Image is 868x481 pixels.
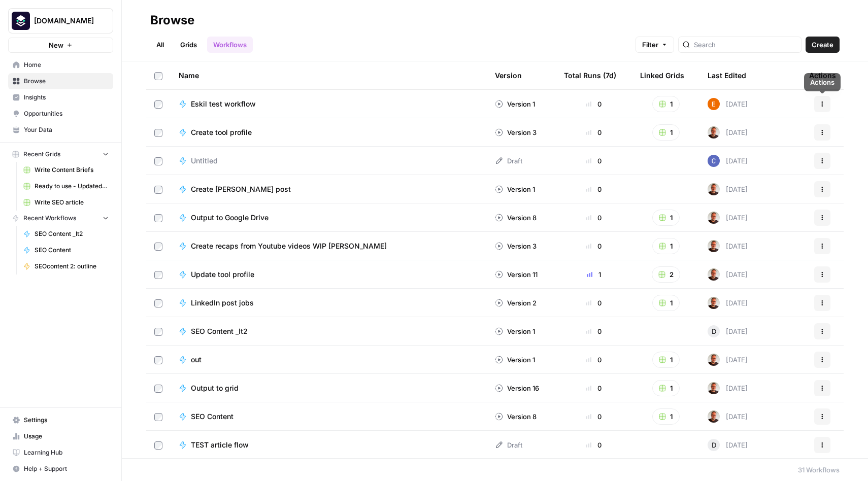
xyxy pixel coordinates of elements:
[652,124,680,141] button: 1
[150,12,194,28] div: Browse
[636,37,674,53] button: Filter
[694,40,797,50] input: Search
[19,226,113,242] a: SEO Content _It2
[24,77,109,86] span: Browse
[564,411,624,422] div: 0
[179,61,479,89] div: Name
[191,383,239,393] span: Output to grid
[495,156,522,166] div: Draft
[24,464,109,473] span: Help + Support
[191,440,249,450] span: TEST article flow
[207,37,253,53] a: Workflows
[495,298,537,308] div: Version 2
[652,238,680,254] button: 1
[809,61,836,89] div: Actions
[708,212,720,224] img: 05r7orzsl0v58yrl68db1q04vvfj
[652,352,680,368] button: 1
[35,165,109,175] span: Write Content Briefs
[642,40,658,50] span: Filter
[150,37,170,53] a: All
[179,326,479,336] a: SEO Content _It2
[191,99,256,109] span: Eskil test workflow
[24,448,109,457] span: Learning Hub
[708,354,720,366] img: 05r7orzsl0v58yrl68db1q04vvfj
[191,411,233,422] span: SEO Content
[712,440,716,450] span: D
[495,61,522,89] div: Version
[19,194,113,211] a: Write SEO article
[8,89,113,106] a: Insights
[708,325,748,337] div: [DATE]
[8,461,113,477] button: Help + Support
[179,269,479,280] a: Update tool profile
[179,213,479,223] a: Output to Google Drive
[495,383,539,393] div: Version 16
[708,297,720,309] img: 05r7orzsl0v58yrl68db1q04vvfj
[652,210,680,226] button: 1
[564,269,624,280] div: 1
[708,183,748,195] div: [DATE]
[191,184,291,194] span: Create [PERSON_NAME] post
[179,127,479,138] a: Create tool profile
[179,440,479,450] a: TEST article flow
[564,184,624,194] div: 0
[708,439,748,451] div: [DATE]
[179,298,479,308] a: LinkedIn post jobs
[24,416,109,425] span: Settings
[8,444,113,461] a: Learning Hub
[564,298,624,308] div: 0
[179,99,479,109] a: Eskil test workflow
[191,156,218,166] span: Untitled
[652,295,680,311] button: 1
[652,96,680,112] button: 1
[708,240,748,252] div: [DATE]
[8,122,113,138] a: Your Data
[49,40,63,50] span: New
[708,268,720,281] img: 05r7orzsl0v58yrl68db1q04vvfj
[708,268,748,281] div: [DATE]
[35,246,109,255] span: SEO Content
[495,411,537,422] div: Version 8
[8,147,113,162] button: Recent Grids
[179,411,479,422] a: SEO Content
[495,127,537,138] div: Version 3
[495,213,537,223] div: Version 8
[708,297,748,309] div: [DATE]
[24,125,109,134] span: Your Data
[564,99,624,109] div: 0
[806,37,840,53] button: Create
[708,410,748,423] div: [DATE]
[34,16,95,26] span: [DOMAIN_NAME]
[564,127,624,138] div: 0
[179,355,479,365] a: out
[24,432,109,441] span: Usage
[495,440,522,450] div: Draft
[495,99,535,109] div: Version 1
[24,93,109,102] span: Insights
[708,212,748,224] div: [DATE]
[495,355,535,365] div: Version 1
[179,184,479,194] a: Create [PERSON_NAME] post
[708,98,748,110] div: [DATE]
[564,61,616,89] div: Total Runs (7d)
[35,182,109,191] span: Ready to use - Updated an existing tool profile in Webflow
[35,262,109,271] span: SEOcontent 2: outline
[191,326,248,336] span: SEO Content _It2
[564,156,624,166] div: 0
[564,241,624,251] div: 0
[24,60,109,70] span: Home
[191,298,254,308] span: LinkedIn post jobs
[708,410,720,423] img: 05r7orzsl0v58yrl68db1q04vvfj
[8,106,113,122] a: Opportunities
[564,440,624,450] div: 0
[712,326,716,336] span: D
[495,241,537,251] div: Version 3
[708,98,720,110] img: 7yh4f7yqoxsoswhh0om4cccohj23
[564,213,624,223] div: 0
[708,382,748,394] div: [DATE]
[19,178,113,194] a: Ready to use - Updated an existing tool profile in Webflow
[564,326,624,336] div: 0
[12,12,30,30] img: Platformengineering.org Logo
[495,184,535,194] div: Version 1
[564,355,624,365] div: 0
